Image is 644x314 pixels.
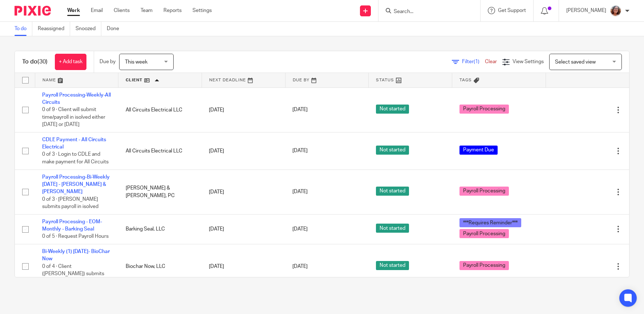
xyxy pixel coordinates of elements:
p: Due by [100,58,116,65]
a: Reports [163,7,182,14]
input: Search [393,9,458,15]
a: Clear [485,59,497,64]
td: [PERSON_NAME] & [PERSON_NAME], PC [118,170,202,214]
img: Pixie [15,6,51,16]
span: 0 of 3 · Login to CDLE and make payment for All Circuits [42,152,109,165]
span: [DATE] [292,227,308,232]
a: Payroll Processing - EOM-Monthly - Barking Seal [42,219,102,232]
a: Bi-Weekly (1) [DATE]- BioChar Now [42,249,110,261]
td: [DATE] [202,214,285,244]
span: Payment Due [459,146,498,155]
span: Not started [376,261,409,270]
span: Not started [376,224,409,233]
span: [DATE] [292,148,308,154]
a: Reassigned [38,22,70,36]
a: Email [91,7,103,14]
td: All Circuits Electrical LLC [118,87,202,132]
p: [PERSON_NAME] [566,7,606,14]
span: Payroll Processing [459,105,509,114]
a: Clients [114,7,130,14]
td: Biochar Now, LLC [118,244,202,289]
td: [DATE] [202,87,285,132]
h1: To do [22,58,48,66]
span: Not started [376,187,409,196]
a: Team [141,7,153,14]
span: Not started [376,146,409,155]
span: [DATE] [292,264,308,269]
span: View Settings [513,59,544,64]
span: Payroll Processing [459,261,509,270]
span: (1) [474,59,479,64]
a: CDLE Payment - All Circuits Electrical [42,137,106,150]
a: To do [15,22,32,36]
span: [DATE] [292,189,308,195]
span: 0 of 9 · Client will submit time/payroll in isolved either [DATE] or [DATE] [42,107,105,127]
a: Work [67,7,80,14]
a: Done [107,22,125,36]
a: Payroll Processing-Bi-Weekly [DATE] - [PERSON_NAME] & [PERSON_NAME] [42,175,110,195]
img: LB%20Reg%20Headshot%208-2-23.jpg [610,5,621,17]
a: Snoozed [76,22,101,36]
td: Barking Seal, LLC [118,214,202,244]
td: [DATE] [202,244,285,289]
span: Not started [376,105,409,114]
td: All Circuits Electrical LLC [118,132,202,170]
a: Payroll Processing-Weekly-All Circuits [42,93,111,105]
span: 0 of 4 · Client ([PERSON_NAME]) submits hours in isolved [42,264,104,284]
span: Payroll Processing [459,187,509,196]
td: [DATE] [202,132,285,170]
span: 0 of 3 · [PERSON_NAME] submits payroll in isolved [42,197,98,209]
span: Filter [462,59,485,64]
span: [DATE] [292,107,308,113]
td: [DATE] [202,170,285,214]
span: (30) [37,59,48,65]
a: Settings [193,7,212,14]
a: + Add task [55,54,86,70]
span: This week [125,60,147,65]
span: Get Support [498,8,526,13]
span: Payroll Processing [459,229,509,238]
span: Tags [459,78,472,82]
span: 0 of 5 · Request Payroll Hours [42,234,109,239]
span: Select saved view [555,60,596,65]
